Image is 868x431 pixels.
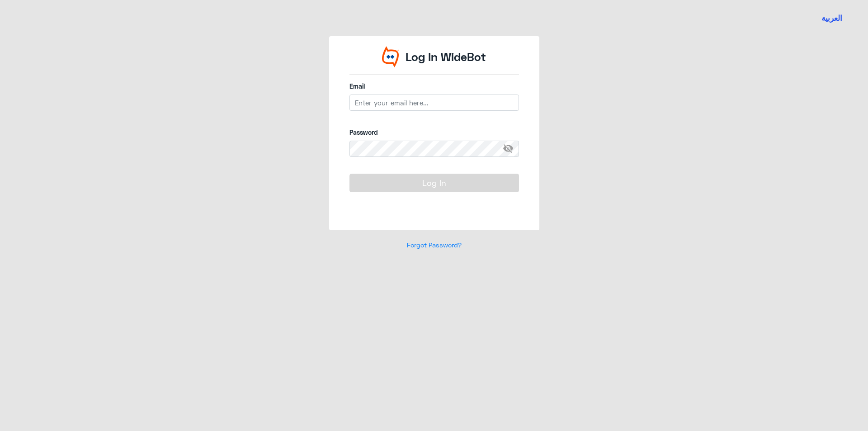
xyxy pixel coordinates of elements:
[349,95,519,111] input: Enter your email here...
[349,174,519,192] button: Log In
[349,128,519,137] label: Password
[503,141,519,157] span: visibility_off
[406,48,486,66] p: Log In WideBot
[407,241,462,249] a: Forgot Password?
[816,7,848,29] a: Switch language
[821,13,842,24] button: العربية
[382,46,399,67] img: Widebot Logo
[349,81,519,91] label: Email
